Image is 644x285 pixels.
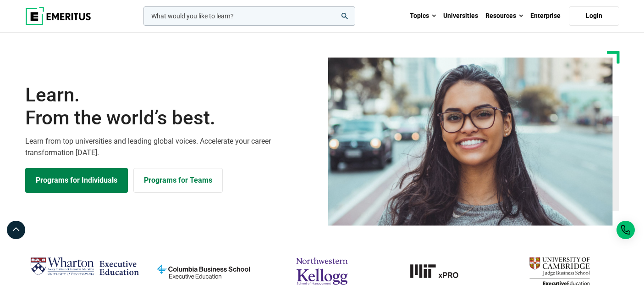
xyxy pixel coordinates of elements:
[143,6,355,26] input: woocommerce-product-search-field-0
[25,84,317,130] h1: Learn.
[25,168,128,193] a: Explore Programs
[328,57,613,226] img: Learn from the world's best
[569,6,619,26] a: Login
[133,168,223,193] a: Explore for Business
[30,253,139,280] img: Wharton Executive Education
[25,135,317,159] p: Learn from top universities and leading global voices. Accelerate your career transformation [DATE].
[25,106,317,129] span: From the world’s best.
